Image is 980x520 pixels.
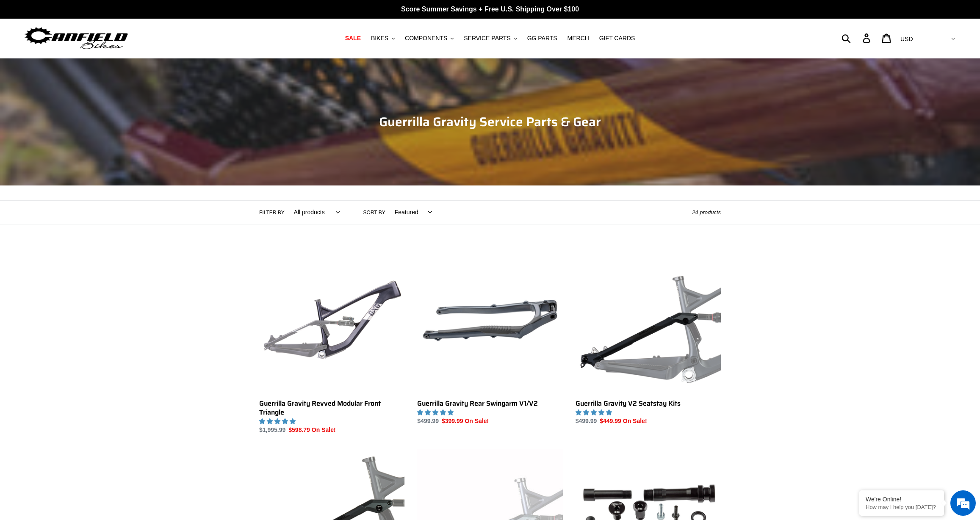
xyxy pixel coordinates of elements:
button: BIKES [367,33,399,44]
span: 24 products [692,209,721,216]
button: COMPONENTS [401,33,458,44]
a: SALE [341,33,365,44]
div: We're Online! [866,496,938,503]
span: MERCH [568,35,589,42]
span: SALE [345,35,361,42]
span: COMPONENTS [405,35,447,42]
label: Sort by [363,209,385,216]
span: Guerrilla Gravity Service Parts & Gear [379,112,601,132]
a: GIFT CARDS [595,33,639,44]
label: Filter by [259,209,285,216]
a: MERCH [563,33,593,44]
input: Search [846,29,868,47]
a: GG PARTS [523,33,562,44]
span: GIFT CARDS [599,35,635,42]
span: SERVICE PARTS [464,35,510,42]
button: SERVICE PARTS [460,33,521,44]
span: BIKES [371,35,388,42]
img: Canfield Bikes [23,25,129,52]
p: How may I help you today? [866,504,938,510]
span: GG PARTS [527,35,557,42]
